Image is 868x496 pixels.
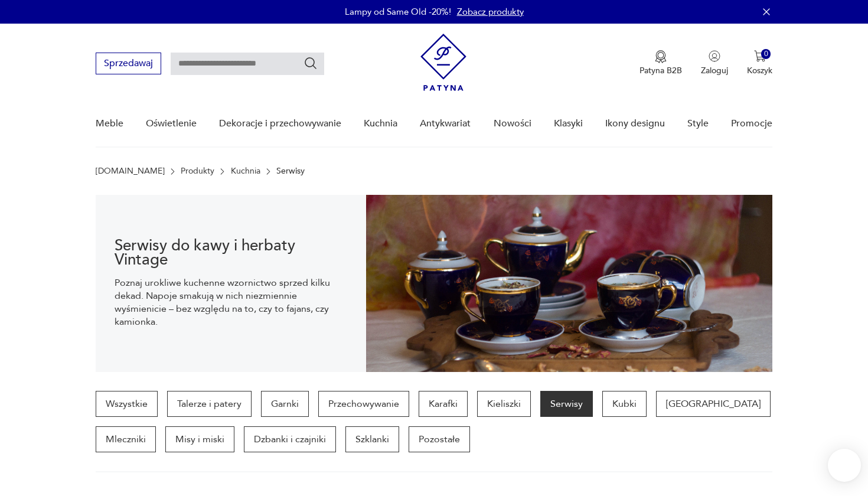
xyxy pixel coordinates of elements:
[165,426,234,452] a: Misy i miski
[96,426,156,452] a: Mleczniki
[364,101,397,146] a: Kuchnia
[219,101,341,146] a: Dekoracje i przechowywanie
[345,426,399,452] a: Szklanki
[146,101,197,146] a: Oświetlenie
[181,167,214,176] a: Produkty
[494,101,531,146] a: Nowości
[276,167,305,176] p: Serwisy
[828,449,861,482] iframe: Smartsupp widget button
[261,391,309,417] a: Garnki
[605,101,665,146] a: Ikony designu
[244,426,336,452] a: Dzbanki i czajniki
[540,391,593,417] a: Serwisy
[709,50,720,62] img: Ikonka użytkownika
[231,167,260,176] a: Kuchnia
[409,426,470,452] a: Pozostałe
[420,34,466,91] img: Patyna - sklep z meblami i dekoracjami vintage
[345,6,451,18] p: Lampy od Same Old -20%!
[701,50,728,76] button: Zaloguj
[656,391,771,417] a: [GEOGRAPHIC_DATA]
[96,391,158,417] a: Wszystkie
[731,101,772,146] a: Promocje
[747,50,772,76] button: 0Koszyk
[639,50,682,76] button: Patyna B2B
[701,65,728,76] p: Zaloguj
[602,391,647,417] a: Kubki
[115,239,348,267] h1: Serwisy do kawy i herbaty Vintage
[639,65,682,76] p: Patyna B2B
[318,391,409,417] a: Przechowywanie
[655,50,667,63] img: Ikona medalu
[419,391,468,417] a: Karafki
[754,50,766,62] img: Ikona koszyka
[96,101,123,146] a: Meble
[554,101,583,146] a: Klasyki
[761,49,771,59] div: 0
[96,60,161,68] a: Sprzedawaj
[687,101,709,146] a: Style
[96,53,161,74] button: Sprzedawaj
[96,167,165,176] a: [DOMAIN_NAME]
[420,101,471,146] a: Antykwariat
[457,6,524,18] a: Zobacz produkty
[304,56,318,70] button: Szukaj
[167,391,252,417] a: Talerze i patery
[477,391,531,417] a: Kieliszki
[115,276,348,328] p: Poznaj urokliwe kuchenne wzornictwo sprzed kilku dekad. Napoje smakują w nich niezmiennie wyśmien...
[366,195,772,372] img: 6c3219ab6e0285d0a5357e1c40c362de.jpg
[747,65,772,76] p: Koszyk
[639,50,682,76] a: Ikona medaluPatyna B2B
